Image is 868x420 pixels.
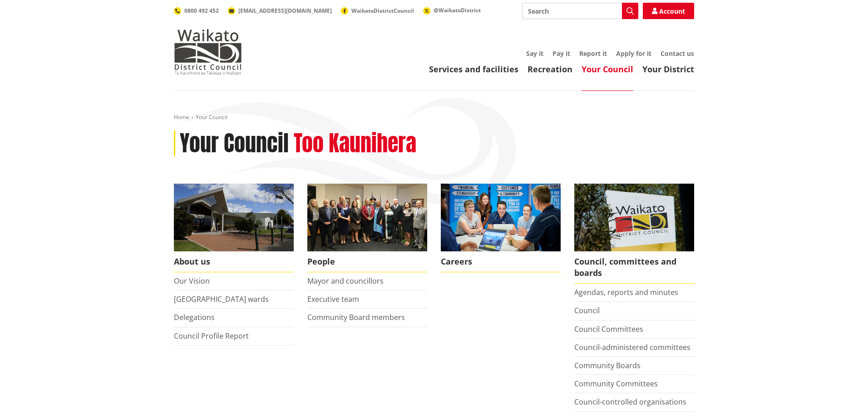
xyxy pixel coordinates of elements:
h1: Your Council [180,130,289,157]
a: Executive team [307,294,359,304]
a: Say it [526,49,543,58]
span: Your Council [196,113,227,121]
a: Council-controlled organisations [574,397,686,407]
a: Apply for it [616,49,651,58]
a: Contact us [661,49,694,58]
a: @WaikatoDistrict [423,6,481,14]
a: Your Council [582,64,633,75]
span: [EMAIL_ADDRESS][DOMAIN_NAME] [238,7,332,15]
a: Community Committees [574,379,658,389]
a: Recreation [528,64,572,75]
a: Council-administered committees [574,342,690,352]
a: Community Board members [307,312,405,322]
a: Services and facilities [429,64,518,75]
img: Office staff in meeting - Career page [441,184,561,251]
a: Pay it [552,49,570,58]
a: Home [174,113,189,121]
a: WaikatoDistrictCouncil [341,7,414,15]
span: 0800 492 452 [184,7,219,15]
h2: Too Kaunihera [294,130,416,157]
span: People [307,251,427,272]
a: Waikato-District-Council-sign Council, committees and boards [574,184,694,284]
a: Account [643,3,694,19]
a: Your District [642,64,694,75]
a: [EMAIL_ADDRESS][DOMAIN_NAME] [228,7,332,15]
a: Report it [579,49,607,58]
img: Waikato-District-Council-sign [574,184,694,251]
a: 0800 492 452 [174,7,219,15]
span: Council, committees and boards [574,251,694,284]
img: Waikato District Council - Te Kaunihera aa Takiwaa o Waikato [174,29,242,75]
a: 2022 Council People [307,184,427,272]
a: Community Boards [574,360,641,370]
a: WDC Building 0015 About us [174,184,294,272]
img: 2022 Council [307,184,427,251]
span: About us [174,251,294,272]
a: Council [574,305,600,315]
a: Our Vision [174,276,210,286]
input: Search input [522,3,638,19]
a: Agendas, reports and minutes [574,287,678,297]
a: Delegations [174,312,215,322]
img: WDC Building 0015 [174,184,294,251]
span: @WaikatoDistrict [434,6,481,14]
span: Careers [441,251,561,272]
a: Council Committees [574,324,643,334]
nav: breadcrumb [174,114,694,121]
a: Careers [441,184,561,272]
a: Council Profile Report [174,331,249,341]
a: [GEOGRAPHIC_DATA] wards [174,294,269,304]
a: Mayor and councillors [307,276,384,286]
span: WaikatoDistrictCouncil [351,7,414,15]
